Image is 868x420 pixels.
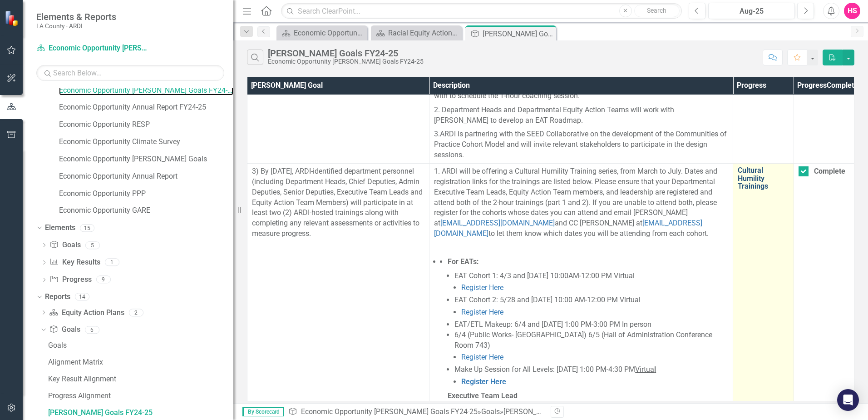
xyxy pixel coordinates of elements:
button: Aug-25 [708,3,795,19]
a: Economic Opportunity Welcome Page [279,27,365,39]
div: Alignment Matrix [48,358,233,366]
div: [PERSON_NAME] Goals FY24-25 [48,409,233,417]
a: Economic Opportunity [PERSON_NAME] Goals FY24-25 [59,85,233,96]
div: [PERSON_NAME] Goals FY24-25 [268,48,424,58]
li: Make Up Session for All Levels: [DATE] 1:00 PM-4:30 PM [454,365,728,387]
a: [PERSON_NAME] Goals FY24-25 [46,405,233,420]
a: Goals [46,338,233,353]
a: Register Here [461,308,503,316]
li: 6/4 (Public Works- [GEOGRAPHIC_DATA]) 6/5 (Hall of Administration Conference Room 743) [454,330,728,363]
a: Progress Alignment [46,389,233,403]
div: Aug-25 [711,6,792,17]
input: Search ClearPoint... [281,3,682,19]
div: Goals [48,341,233,350]
u: l [654,365,656,374]
input: Search Below... [36,65,224,81]
a: Economic Opportunity [PERSON_NAME] Goals FY24-25 [301,407,478,416]
div: 9 [96,276,111,284]
a: Economic Opportunity [PERSON_NAME] Goals FY24-25 [36,43,150,54]
a: Economic Opportunity GARE [59,205,233,216]
div: Economic Opportunity [PERSON_NAME] Goals FY24-25 [268,58,424,65]
a: Economic Opportunity RESP [59,120,233,130]
p: 3) By [DATE], ARDI-identified department personnel (including Department Heads, Chief Deputies, A... [252,166,424,239]
a: Cultural Humility Trainings [738,166,789,190]
a: Goals [481,407,500,416]
div: Key Result Alignment [48,375,233,383]
strong: For EATs: [448,257,478,266]
a: [EMAIL_ADDRESS][DOMAIN_NAME] [440,219,555,227]
a: Elements [45,223,75,233]
a: Goals [49,325,80,335]
div: 6 [85,326,99,334]
div: 14 [75,293,89,300]
p: 1. ARDI will be offering a Cultural Humility Training series, from March to July. Dates and regis... [434,166,728,241]
div: » » [288,407,544,417]
a: Economic Opportunity [PERSON_NAME] Goals [59,154,233,165]
div: [PERSON_NAME] Goals FY24-25 [503,407,607,416]
a: Reports [45,292,70,302]
div: 5 [85,241,100,249]
a: Racial Equity Action Plan [373,27,459,39]
div: 2 [129,309,143,316]
img: ClearPoint Strategy [5,10,21,26]
li: EAT/ETL Makeup: 6/4 and [DATE] 1:00 PM-3:00 PM In person [454,320,728,330]
span: Elements & Reports [36,11,116,22]
a: Key Result Alignment [46,372,233,386]
button: Search [634,5,680,17]
a: Economic Opportunity Annual Report [59,171,233,182]
div: 15 [80,224,94,232]
a: Progress [49,275,91,285]
a: Register Here [461,283,503,292]
li: EAT Cohort 2: 5/28 and [DATE] 10:00 AM-12:00 PM Virtual [454,295,728,318]
u: Virtua [635,365,654,374]
div: Racial Equity Action Plan [388,27,459,39]
span: Search [647,7,666,14]
div: [PERSON_NAME] Goals FY24-25 [483,28,554,40]
a: Economic Opportunity Climate Survey [59,137,233,147]
a: Economic Opportunity PPP [59,189,233,199]
a: Alignment Matrix [46,355,233,370]
a: Register Here [461,353,503,361]
li: EAT Cohort 1: 4/3 and [DATE] 10:00AM-12:00 PM Virtual [454,271,728,294]
p: 3. ARDI is partnering with the SEED Collaborative on the development of the Communities of Practi... [434,127,728,160]
p: 2. Department Heads and Departmental Equity Action Teams will work with [PERSON_NAME] to develop ... [434,103,728,128]
div: Open Intercom Messenger [837,389,859,411]
span: By Scorecard [242,407,284,416]
small: LA County - ARDI [36,22,116,30]
strong: Executive Team Lead [448,391,518,400]
a: Economic Opportunity Annual Report FY24-25 [59,102,233,113]
div: Progress Alignment [48,392,233,400]
div: 1 [105,259,119,266]
a: Register Here [461,377,506,386]
a: Goals [49,240,80,250]
button: HS [844,3,860,19]
a: Key Results [49,257,100,268]
div: Economic Opportunity Welcome Page [294,27,365,39]
a: Equity Action Plans [49,308,124,318]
